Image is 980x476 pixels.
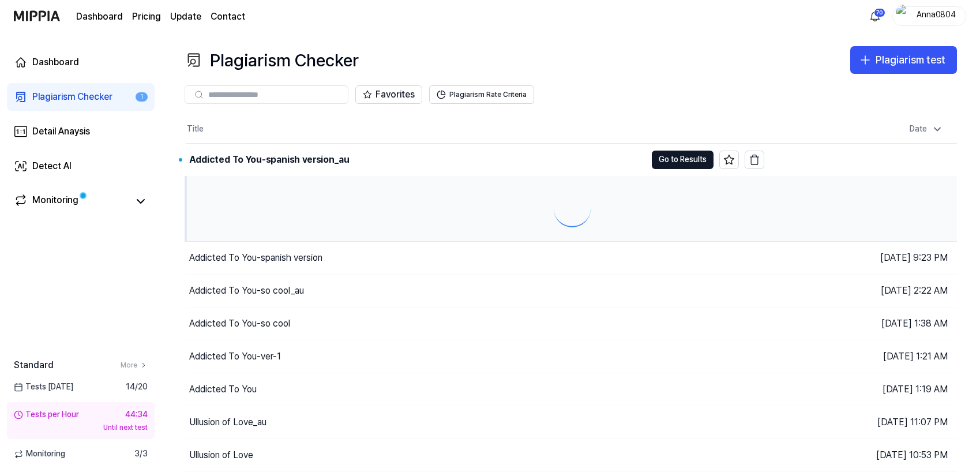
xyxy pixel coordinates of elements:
[914,9,959,22] div: Anna0804
[14,193,129,209] a: Monitoring
[896,5,910,28] img: profile
[189,153,350,167] div: Addicted To You-spanish version_au
[764,307,957,340] td: [DATE] 1:38 AM
[32,90,112,104] div: Plagiarism Checker
[185,46,359,74] div: Plagiarism Checker
[652,151,714,169] button: Go to Results
[874,8,885,17] div: 70
[32,125,90,138] div: Detail Anaysis
[764,241,957,274] td: [DATE] 9:23 PM
[136,92,148,102] div: 1
[14,448,65,460] span: Monitoring
[7,152,155,180] a: Detect AI
[764,143,957,176] td: [DATE] 9:32 PM
[764,274,957,307] td: [DATE] 2:22 AM
[7,48,155,76] a: Dashboard
[186,115,764,143] th: Title
[14,358,54,372] span: Standard
[76,10,123,24] a: Dashboard
[866,7,884,25] button: 알림70
[876,52,945,69] div: Plagiarism test
[132,10,161,24] button: Pricing
[189,350,281,363] div: Addicted To You-ver-1
[14,381,73,393] span: Tests [DATE]
[764,340,957,373] td: [DATE] 1:21 AM
[355,85,422,104] button: Favorites
[189,448,253,462] div: Ullusion of Love
[189,251,322,265] div: Addicted To You-spanish version
[125,409,148,421] div: 44:34
[189,415,266,429] div: Ullusion of Love_au
[134,448,148,460] span: 3 / 3
[121,361,148,370] a: More
[32,159,72,173] div: Detect AI
[211,10,245,24] a: Contact
[7,118,155,145] a: Detail Anaysis
[32,193,78,209] div: Monitoring
[764,406,957,438] td: [DATE] 11:07 PM
[170,10,201,24] a: Update
[905,120,948,138] div: Date
[764,373,957,406] td: [DATE] 1:19 AM
[7,83,155,111] a: Plagiarism Checker1
[892,6,966,26] button: profileAnna0804
[850,46,957,74] button: Plagiarism test
[189,317,290,331] div: Addicted To You-so cool
[189,284,304,298] div: Addicted To You-so cool_au
[429,85,534,104] button: Plagiarism Rate Criteria
[189,383,257,396] div: Addicted To You
[14,409,79,421] div: Tests per Hour
[14,423,148,433] div: Until next test
[868,9,882,23] img: 알림
[764,438,957,471] td: [DATE] 10:53 PM
[126,381,148,393] span: 14 / 20
[32,55,79,69] div: Dashboard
